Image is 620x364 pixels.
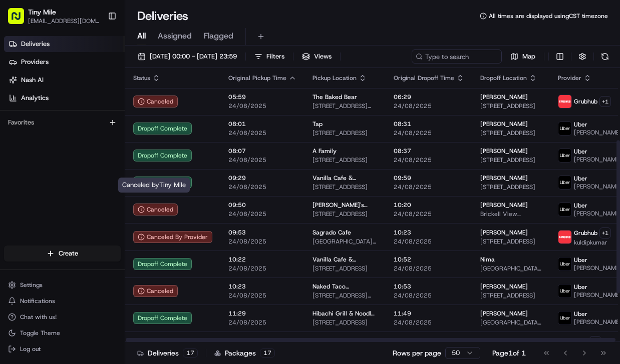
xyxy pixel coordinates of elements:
[558,284,571,297] img: uber-new-logo.jpeg
[394,183,464,191] span: 24/08/2025
[589,336,601,347] button: +1
[228,183,296,191] span: 24/08/2025
[4,310,121,324] button: Chat with us!
[394,264,464,272] span: 24/08/2025
[506,49,540,63] button: Map
[228,282,296,290] span: 10:23
[228,156,296,164] span: 24/08/2025
[4,90,125,106] a: Analytics
[574,310,587,318] span: Uber
[412,49,502,63] input: Type to search
[599,96,611,107] button: +1
[228,120,296,128] span: 08:01
[480,264,542,272] span: [GEOGRAPHIC_DATA], [STREET_ADDRESS]
[558,203,571,216] img: uber-new-logo.jpeg
[313,210,378,218] span: [STREET_ADDRESS]
[313,74,357,82] span: Pickup Location
[228,129,296,137] span: 24/08/2025
[4,326,121,340] button: Toggle Theme
[133,95,178,107] button: Canceled
[394,147,464,155] span: 08:37
[313,120,323,128] span: Tap
[28,7,56,17] span: Tiny Mile
[137,348,198,358] div: Deliveries
[394,93,464,101] span: 06:29
[394,237,464,245] span: 24/08/2025
[394,102,464,110] span: 24/08/2025
[133,203,178,215] button: Canceled
[394,228,464,236] span: 10:23
[574,283,587,291] span: Uber
[133,74,150,82] span: Status
[228,201,296,209] span: 09:50
[394,74,454,82] span: Original Dropoff Time
[20,313,57,321] span: Chat with us!
[158,30,192,42] span: Assigned
[4,4,104,28] button: Tiny Mile[EMAIL_ADDRESS][DOMAIN_NAME]
[4,54,125,70] a: Providers
[480,282,528,290] span: [PERSON_NAME]
[137,30,146,42] span: All
[20,281,43,289] span: Settings
[394,129,464,137] span: 24/08/2025
[480,147,528,155] span: [PERSON_NAME]
[394,201,464,209] span: 10:20
[313,183,378,191] span: [STREET_ADDRESS]
[394,255,464,263] span: 10:52
[266,52,284,61] span: Filters
[228,309,296,317] span: 11:29
[574,174,587,182] span: Uber
[480,201,528,209] span: [PERSON_NAME]
[133,49,241,63] button: [DATE] 00:00 - [DATE] 23:59
[574,147,587,155] span: Uber
[28,17,100,25] button: [EMAIL_ADDRESS][DOMAIN_NAME]
[480,74,527,82] span: Dropoff Location
[558,122,571,135] img: uber-new-logo.jpeg
[21,39,50,48] span: Deliveries
[313,93,357,101] span: The Baked Bear
[228,255,296,263] span: 10:22
[558,311,571,324] img: uber-new-logo.jpeg
[313,255,378,263] span: Vanilla Cafe & Breakfast/Desserts
[492,348,526,358] div: Page 1 of 1
[228,228,296,236] span: 09:53
[394,210,464,218] span: 24/08/2025
[480,255,495,263] span: Nima
[489,12,608,20] span: All times are displayed using CST timezone
[480,93,528,101] span: [PERSON_NAME]
[313,291,378,299] span: [STREET_ADDRESS][PERSON_NAME]
[480,309,528,317] span: [PERSON_NAME]
[394,282,464,290] span: 10:53
[228,264,296,272] span: 24/08/2025
[480,120,528,128] span: [PERSON_NAME]
[250,49,289,63] button: Filters
[122,180,186,189] span: Canceled by Tiny Mile
[574,97,597,105] span: Grubhub
[228,318,296,326] span: 24/08/2025
[313,228,351,236] span: Sagrado Cafe
[228,210,296,218] span: 24/08/2025
[480,174,528,182] span: [PERSON_NAME]
[314,52,332,61] span: Views
[228,237,296,245] span: 24/08/2025
[204,30,233,42] span: Flagged
[137,8,188,24] h1: Deliveries
[4,114,121,130] div: Favorites
[313,318,378,326] span: [STREET_ADDRESS]
[20,345,41,353] span: Log out
[394,318,464,326] span: 24/08/2025
[313,282,378,290] span: Naked Taco [GEOGRAPHIC_DATA]
[480,102,542,110] span: [STREET_ADDRESS]
[133,285,178,297] button: Canceled
[4,36,125,52] a: Deliveries
[522,52,535,61] span: Map
[4,342,121,356] button: Log out
[480,318,542,326] span: [GEOGRAPHIC_DATA], [STREET_ADDRESS]
[313,156,378,164] span: [STREET_ADDRESS]
[228,74,286,82] span: Original Pickup Time
[558,176,571,189] img: uber-new-logo.jpeg
[574,256,587,264] span: Uber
